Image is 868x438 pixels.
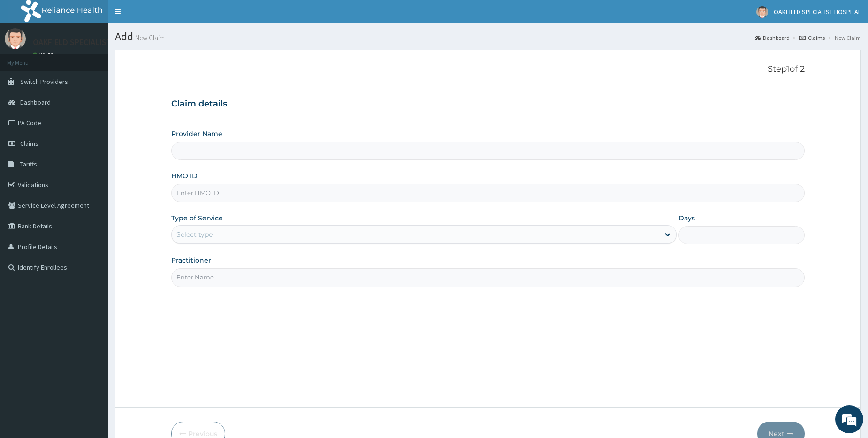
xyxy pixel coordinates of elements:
label: Days [678,213,695,223]
label: Practitioner [171,256,211,265]
a: Dashboard [755,34,790,42]
span: OAKFIELD SPECIALIST HOSPITAL [774,8,861,16]
img: User Image [756,6,768,18]
a: Online [33,51,55,58]
input: Enter HMO ID [171,184,805,202]
li: New Claim [826,34,861,42]
label: Type of Service [171,213,223,223]
label: HMO ID [171,171,198,181]
small: New Claim [133,34,165,41]
span: Dashboard [20,98,51,106]
span: Tariffs [20,160,37,168]
p: Step 1 of 2 [171,64,805,75]
label: Provider Name [171,129,222,138]
h1: Add [115,30,861,43]
span: Switch Providers [20,77,68,86]
div: Select type [176,230,213,239]
input: Enter Name [171,268,805,287]
img: User Image [5,28,26,49]
p: OAKFIELD SPECIALIST HOSPITAL [33,38,150,46]
h3: Claim details [171,99,805,109]
a: Claims [799,34,825,42]
span: Claims [20,139,38,148]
